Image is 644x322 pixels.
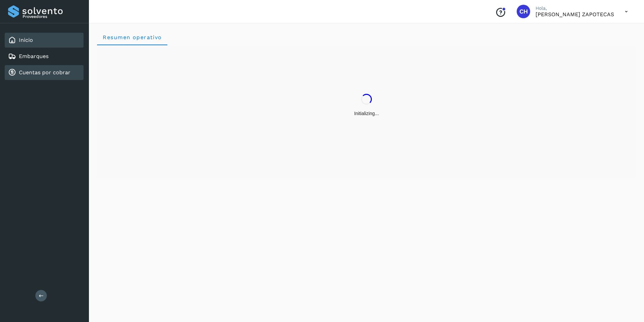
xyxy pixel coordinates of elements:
[102,34,162,41] span: Resumen operativo
[536,11,614,18] p: CELSO HUITZIL ZAPOTECAS
[23,14,81,19] p: Proveedores
[19,53,49,59] a: Embarques
[536,5,614,11] p: Hola,
[5,49,84,64] div: Embarques
[19,69,70,76] a: Cuentas por cobrar
[5,33,84,48] div: Inicio
[19,37,33,43] a: Inicio
[5,65,84,80] div: Cuentas por cobrar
